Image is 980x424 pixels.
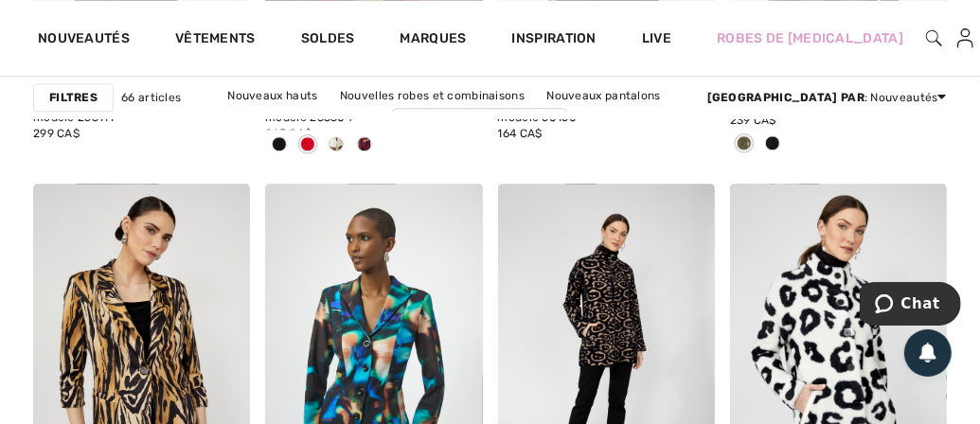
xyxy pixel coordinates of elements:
[717,28,903,48] a: Robes de [MEDICAL_DATA]
[401,30,467,50] a: Marques
[218,83,327,108] a: Nouveaux hauts
[330,83,534,108] a: Nouvelles robes et combinaisons
[33,127,80,140] span: 299 CA$
[926,26,942,49] img: recherche
[38,30,130,50] a: Nouveautés
[350,130,379,161] div: Merlot
[860,282,961,329] iframe: Ouvre un widget dans lequel vous pouvez chatter avec l’un de nos agents
[512,30,597,50] span: Inspiration
[49,89,98,106] strong: Filtres
[211,109,388,133] a: Nouveaux pulls et cardigans
[537,83,669,108] a: Nouveaux pantalons
[758,129,787,160] div: Black
[642,28,671,48] a: Live
[265,127,312,140] span: 265 CA$
[730,114,776,127] span: 239 CA$
[294,130,322,161] div: Lipstick Red 173
[392,108,567,134] a: Nouvelles vestes et blazers
[730,129,758,160] div: Avocado
[957,26,973,49] img: Mes infos
[707,89,947,106] div: : Nouveautés
[121,89,181,106] span: 66 articles
[265,130,294,161] div: Black
[322,130,350,161] div: Winter White
[570,109,677,133] a: Nouvelles jupes
[707,91,864,104] strong: [GEOGRAPHIC_DATA] par
[301,30,355,50] a: Soldes
[175,30,256,50] a: Vêtements
[498,127,543,140] span: 164 CA$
